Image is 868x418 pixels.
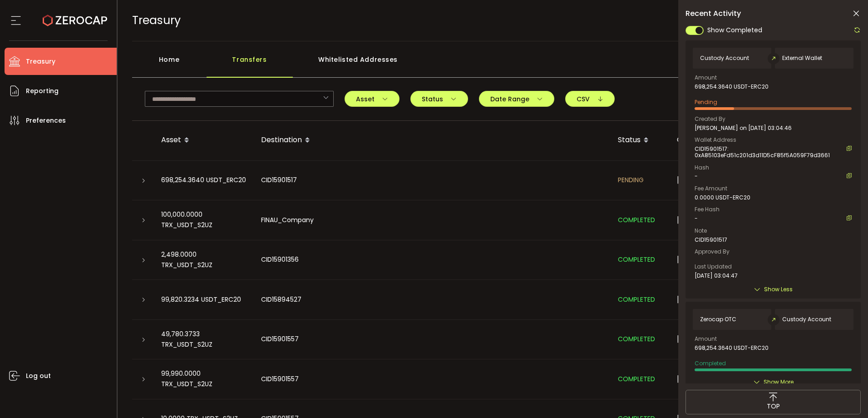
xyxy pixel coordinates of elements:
[695,207,720,212] span: Fee Hash
[695,215,698,222] span: -
[695,116,725,122] span: Created By
[670,374,760,384] div: [DATE] 05:23:07
[565,91,615,107] button: CSV
[695,165,709,170] span: Hash
[782,316,831,323] span: Custody Account
[695,146,842,159] span: CID15901517: 0xA85103eFd51c201d3d11D5cF85f5A059F79d3661
[254,175,611,185] div: CID15901517
[293,50,424,78] div: Whitelisted Addresses
[479,91,554,107] button: Date Range
[154,249,254,270] div: 2,498.0000 TRX_USDT_S2UZ
[618,175,644,184] span: PENDING
[695,345,769,351] span: 698,254.3640 USDT-ERC20
[254,374,611,384] div: CID15901557
[707,25,762,35] span: Show Completed
[254,215,611,225] div: FINAU_Company
[695,173,698,179] span: -
[767,402,780,411] span: TOP
[695,84,769,90] span: 698,254.3640 USDT-ERC20
[422,96,457,102] span: Status
[611,133,670,148] div: Status
[700,55,749,61] span: Custody Account
[207,50,293,78] div: Transfers
[695,336,717,342] span: Amount
[410,91,468,107] button: Status
[695,194,750,201] span: 0.0000 USDT-ERC20
[26,369,51,383] span: Log out
[695,264,732,269] span: Last Updated
[345,91,399,107] button: Asset
[618,295,655,304] span: COMPLETED
[132,50,207,78] div: Home
[254,133,611,148] div: Destination
[695,228,707,234] span: Note
[695,273,738,279] span: [DATE] 03:04:47
[490,96,543,102] span: Date Range
[700,316,736,323] span: Zerocap OTC
[618,215,655,224] span: COMPLETED
[254,294,611,305] div: CID15894527
[254,334,611,344] div: CID15901557
[670,175,760,185] div: [DATE] 03:04:46
[695,137,736,143] span: Wallet Address
[618,334,655,343] span: COMPLETED
[132,12,181,28] span: Treasury
[695,237,727,243] span: CID15901517
[670,254,760,265] div: [DATE] 05:44:13
[695,249,730,254] span: Approved By
[26,85,59,98] span: Reporting
[154,209,254,230] div: 100,000.0000 TRX_USDT_S2UZ
[695,186,727,191] span: Fee Amount
[686,10,741,17] span: Recent Activity
[670,294,760,305] div: [DATE] 07:51:13
[764,378,794,387] span: Show More
[154,175,254,185] div: 698,254.3640 USDT_ERC20
[823,374,868,418] iframe: Chat Widget
[254,254,611,265] div: CID15901356
[782,55,822,61] span: External Wallet
[154,294,254,305] div: 99,820.3234 USDT_ERC20
[154,133,254,148] div: Asset
[695,75,717,80] span: Amount
[695,125,792,131] span: [PERSON_NAME] on [DATE] 03:04:46
[154,329,254,350] div: 49,780.3733 TRX_USDT_S2UZ
[356,96,388,102] span: Asset
[670,215,760,225] div: [DATE] 02:48:23
[670,334,760,344] div: [DATE] 03:06:08
[618,374,655,383] span: COMPLETED
[764,285,793,294] span: Show Less
[154,368,254,389] div: 99,990.0000 TRX_USDT_S2UZ
[577,96,603,102] span: CSV
[695,98,717,106] span: Pending
[618,255,655,264] span: COMPLETED
[26,55,55,68] span: Treasury
[670,133,760,148] div: Created at
[26,114,66,127] span: Preferences
[695,359,726,367] span: Completed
